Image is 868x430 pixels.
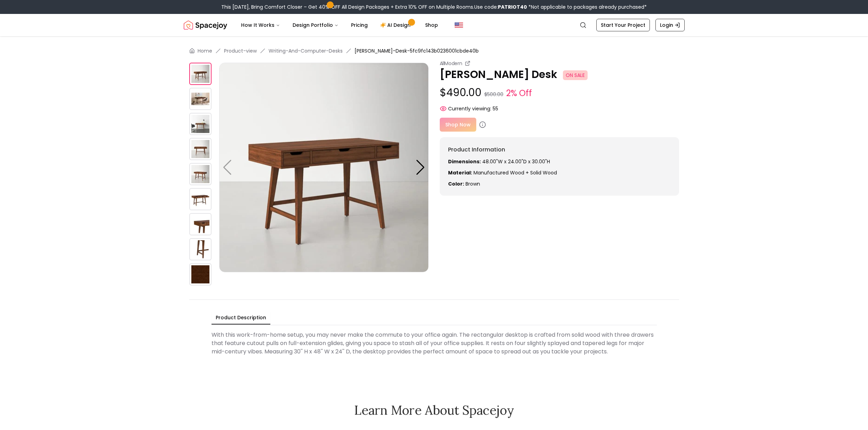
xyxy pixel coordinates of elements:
a: Shop [420,18,444,32]
img: https://storage.googleapis.com/spacejoy-main/assets/5fc9fc143b0236001cbde40b/product_3_f5a4f64ph4l [189,113,212,135]
span: *Not applicable to packages already purchased* [527,3,647,10]
img: https://storage.googleapis.com/spacejoy-main/assets/5fc9fc143b0236001cbde40b/product_3_coddc7gc2b0h [189,213,212,235]
a: Home [198,47,212,54]
span: Currently viewing: [448,105,491,112]
img: https://storage.googleapis.com/spacejoy-main/assets/5fc9fc143b0236001cbde40b/product_4_4lbj3o74k04 [189,238,212,260]
a: Login [655,19,685,31]
b: PATRIOT40 [498,3,527,10]
img: Spacejoy Logo [184,18,227,32]
a: Pricing [345,18,373,32]
small: AllModern [440,60,462,67]
img: United States [455,21,463,29]
span: ON SALE [563,70,588,80]
a: Product-view [224,47,257,54]
span: brown [465,180,480,187]
small: $500.00 [484,91,503,98]
nav: Main [236,18,444,32]
button: Product Description [212,311,270,325]
div: This [DATE], Bring Comfort Closer – Get 40% OFF All Design Packages + Extra 10% OFF on Multiple R... [221,3,647,10]
p: 48.00"W x 24.00"D x 30.00"H [448,158,671,165]
nav: breadcrumb [189,47,679,54]
span: 55 [493,105,498,112]
h6: Product Information [448,146,671,154]
button: Design Portfolio [287,18,344,32]
div: With this work-from-home setup, you may never make the commute to your office again. The rectangu... [212,328,657,359]
strong: Material: [448,169,472,176]
span: Use code: [474,3,527,10]
img: https://storage.googleapis.com/spacejoy-main/assets/5fc9fc143b0236001cbde40b/product_0_fjp2komocklc [219,63,429,272]
strong: Dimensions: [448,158,481,165]
span: [PERSON_NAME]-Desk-5fc9fc143b0236001cbde40b [355,47,479,54]
button: How It Works [236,18,286,32]
span: Manufactured Wood + Solid Wood [473,169,557,176]
a: Spacejoy [184,18,227,32]
a: Writing-And-Computer-Desks [269,47,343,54]
h2: Learn More About Spacejoy [250,403,618,417]
a: Start Your Project [596,19,650,31]
img: https://storage.googleapis.com/spacejoy-main/assets/5fc9fc143b0236001cbde40b/product_0_jpnbkjj1cob [189,138,212,160]
img: https://storage.googleapis.com/spacejoy-main/assets/5fc9fc143b0236001cbde40b/product_5_m077a48e197 [189,263,212,286]
nav: Global [184,14,685,36]
img: https://storage.googleapis.com/spacejoy-main/assets/5fc9fc143b0236001cbde40b/product_1_3fab4e8g22mh [189,163,212,185]
p: $490.00 [440,86,679,100]
p: [PERSON_NAME] Desk [440,68,679,81]
a: AI Design [375,18,418,32]
img: https://storage.googleapis.com/spacejoy-main/assets/5fc9fc143b0236001cbde40b/product_0_fjp2komocklc [189,63,212,85]
small: 2% Off [506,87,532,100]
img: https://storage.googleapis.com/spacejoy-main/assets/5fc9fc143b0236001cbde40b/product_2_ll315h9cdp1h [189,188,212,210]
img: https://storage.googleapis.com/spacejoy-main/assets/5fc9fc143b0236001cbde40b/product_1_0ekbl5i77ae9 [189,88,212,110]
strong: Color: [448,180,464,187]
